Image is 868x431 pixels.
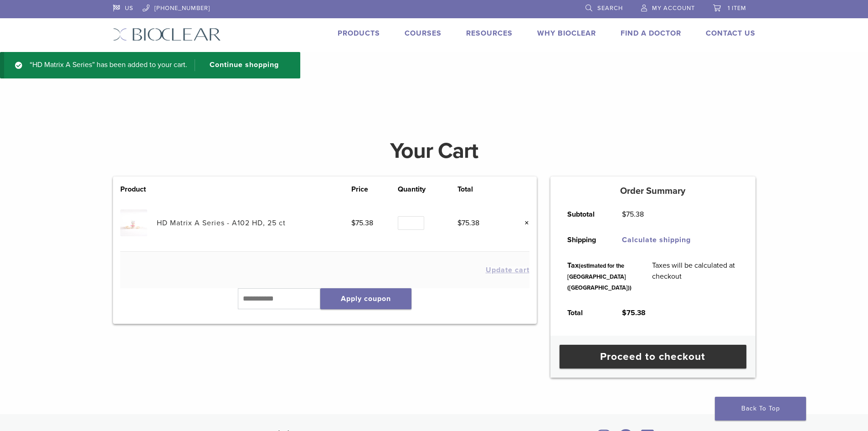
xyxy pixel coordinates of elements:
[622,210,626,219] span: $
[120,209,147,236] img: HD Matrix A Series - A102 HD, 25 ct
[597,5,623,12] span: Search
[706,29,755,38] a: Contact Us
[621,29,681,38] a: Find A Doctor
[652,5,695,12] span: My Account
[405,29,442,38] a: Courses
[195,59,286,71] a: Continue shopping
[157,218,286,228] a: HD Matrix A Series - A102 HD, 25 ct
[457,218,462,228] span: $
[351,218,373,228] bdi: 75.38
[557,253,642,300] th: Tax
[557,227,612,253] th: Shipping
[320,288,411,309] button: Apply coupon
[351,218,355,228] span: $
[715,397,806,421] a: Back To Top
[113,28,221,41] img: Bioclear
[338,29,380,38] a: Products
[622,308,627,317] span: $
[550,186,755,197] h5: Order Summary
[557,300,612,326] th: Total
[567,262,632,291] small: (estimated for the [GEOGRAPHIC_DATA] ([GEOGRAPHIC_DATA]))
[466,29,513,38] a: Resources
[518,217,529,229] a: Remove this item
[457,184,504,195] th: Total
[537,29,596,38] a: Why Bioclear
[457,218,479,228] bdi: 75.38
[120,184,157,195] th: Product
[106,140,762,162] h1: Your Cart
[351,184,398,195] th: Price
[622,308,646,317] bdi: 75.38
[560,345,746,369] a: Proceed to checkout
[622,235,691,244] a: Calculate shipping
[642,253,749,300] td: Taxes will be calculated at checkout
[486,266,529,274] button: Update cart
[398,184,457,195] th: Quantity
[728,5,746,12] span: 1 item
[557,202,612,227] th: Subtotal
[622,210,644,219] bdi: 75.38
